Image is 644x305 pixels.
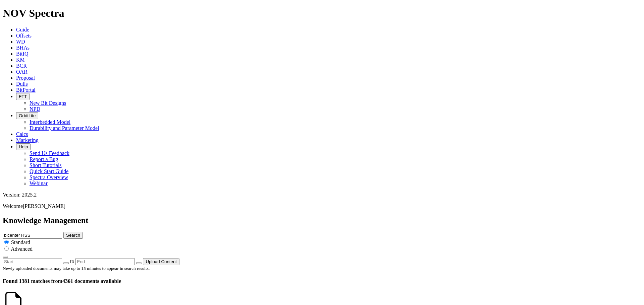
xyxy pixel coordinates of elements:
input: e.g. Smoothsteer Record [3,232,62,239]
span: [PERSON_NAME] [23,203,65,209]
button: Search [63,232,83,239]
a: New Bit Designs [30,100,66,106]
a: BHAs [16,45,30,51]
a: NPD [30,106,40,112]
span: Advanced [11,246,33,252]
small: Newly uploaded documents may take up to 15 minutes to appear in search results. [3,266,150,271]
button: Help [16,143,31,150]
span: FTT [19,94,27,99]
h4: 4361 documents available [3,278,641,284]
a: WD [16,39,25,45]
p: Welcome [3,203,641,209]
a: Durability and Parameter Model [30,125,99,131]
span: OrbitLite [19,113,36,118]
a: Send Us Feedback [30,150,69,156]
button: FTT [16,93,30,100]
button: OrbitLite [16,112,38,119]
a: Marketing [16,137,39,143]
a: Report a Bug [30,156,58,162]
a: BitPortal [16,87,36,93]
a: BCR [16,63,27,69]
input: Start [3,258,62,265]
a: Dulls [16,81,28,87]
span: Standard [11,239,30,245]
a: Webinar [30,180,48,186]
button: Upload Content [143,258,179,265]
a: Short Tutorials [30,162,62,168]
a: BitIQ [16,51,28,57]
a: OAR [16,69,28,75]
h1: NOV Spectra [3,7,641,19]
span: Found 1381 matches from [3,278,62,284]
a: Spectra Overview [30,174,68,180]
span: to [70,258,74,264]
a: KM [16,57,25,63]
div: Version: 2025.2 [3,192,641,198]
a: Offsets [16,33,32,39]
a: Guide [16,27,29,32]
h2: Knowledge Management [3,216,641,225]
a: Interbedded Model [30,119,70,125]
a: Proposal [16,75,35,81]
a: Quick Start Guide [30,168,68,174]
a: Calcs [16,131,28,137]
input: End [75,258,135,265]
span: Help [19,144,28,149]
